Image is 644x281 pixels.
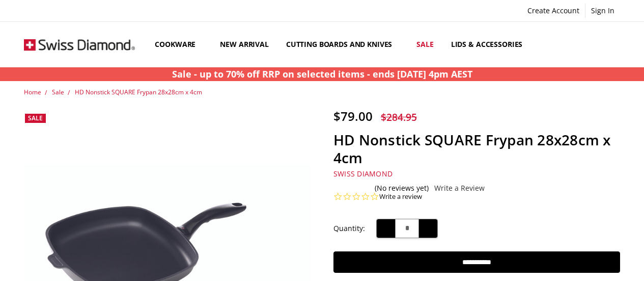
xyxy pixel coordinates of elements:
a: New arrival [211,22,277,67]
h1: HD Nonstick SQUARE Frypan 28x28cm x 4cm [333,131,620,167]
a: Write a review [379,192,422,201]
a: Sale [52,88,64,96]
a: Write a Review [434,184,485,192]
span: $79.00 [333,108,373,124]
span: (No reviews yet) [375,184,429,192]
a: Home [24,88,41,96]
a: Create Account [522,4,585,18]
img: Free Shipping On Every Order [24,22,135,67]
span: Sale [28,114,43,122]
a: Cookware [146,22,211,67]
label: Quantity: [333,223,365,234]
a: Lids & Accessories [442,22,538,67]
span: $284.95 [381,110,417,124]
strong: Sale - up to 70% off RRP on selected items - ends [DATE] 4pm AEST [172,68,472,80]
a: Sale [408,22,442,67]
a: HD Nonstick SQUARE Frypan 28x28cm x 4cm [75,88,202,96]
a: Swiss Diamond [333,169,393,178]
a: Cutting boards and knives [277,22,408,67]
a: Sign In [585,4,620,18]
a: Top Sellers [538,22,600,67]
